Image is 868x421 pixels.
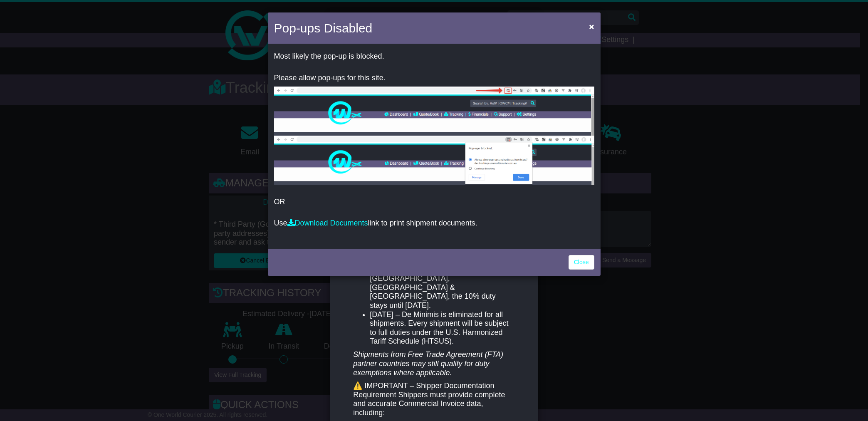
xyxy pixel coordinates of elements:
a: Download Documents [287,219,368,227]
img: allow-popup-2.png [274,136,594,185]
div: OR [268,46,601,247]
p: Use link to print shipment documents. [274,219,594,228]
p: Please allow pop-ups for this site. [274,74,594,83]
span: × [589,22,594,31]
p: Most likely the pop-up is blocked. [274,52,594,61]
h4: Pop-ups Disabled [274,19,373,37]
img: allow-popup-1.png [274,87,594,136]
button: Close [585,18,598,35]
a: Close [569,255,594,270]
